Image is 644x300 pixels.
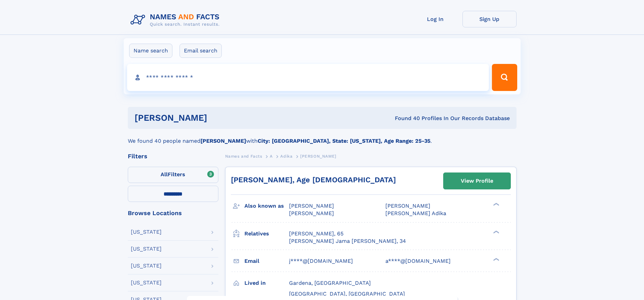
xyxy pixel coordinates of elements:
[444,173,510,189] a: View Profile
[161,171,168,178] span: All
[280,154,292,159] span: Adika
[289,237,406,245] a: [PERSON_NAME] Jama [PERSON_NAME], 34
[128,129,517,145] div: We found 40 people named with .
[128,153,218,159] div: Filters
[270,154,273,159] span: A
[244,200,289,212] h3: Also known as
[301,115,510,122] div: Found 40 Profiles In Our Records Database
[492,64,517,91] button: Search Button
[385,210,446,216] span: [PERSON_NAME] Adika
[225,152,262,160] a: Names and Facts
[492,202,500,207] div: ❯
[300,154,336,159] span: [PERSON_NAME]
[131,229,162,235] div: [US_STATE]
[200,138,246,144] b: [PERSON_NAME]
[289,280,371,286] span: Gardena, [GEOGRAPHIC_DATA]
[244,255,289,267] h3: Email
[462,11,517,27] a: Sign Up
[131,246,162,252] div: [US_STATE]
[258,138,430,144] b: City: [GEOGRAPHIC_DATA], State: [US_STATE], Age Range: 25-35
[289,203,334,209] span: [PERSON_NAME]
[461,173,493,189] div: View Profile
[128,11,225,29] img: Logo Names and Facts
[270,152,273,160] a: A
[289,210,334,216] span: [PERSON_NAME]
[180,44,222,58] label: Email search
[280,152,292,160] a: Adika
[385,203,430,209] span: [PERSON_NAME]
[492,230,500,234] div: ❯
[131,263,162,269] div: [US_STATE]
[231,176,396,184] a: [PERSON_NAME], Age [DEMOGRAPHIC_DATA]
[128,167,218,183] label: Filters
[128,210,218,216] div: Browse Locations
[129,44,172,58] label: Name search
[289,291,405,297] span: [GEOGRAPHIC_DATA], [GEOGRAPHIC_DATA]
[131,280,162,285] div: [US_STATE]
[492,257,500,261] div: ❯
[135,114,301,122] h1: [PERSON_NAME]
[244,277,289,289] h3: Lived in
[127,64,489,91] input: search input
[289,230,343,237] a: [PERSON_NAME], 65
[244,228,289,239] h3: Relatives
[408,11,462,27] a: Log In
